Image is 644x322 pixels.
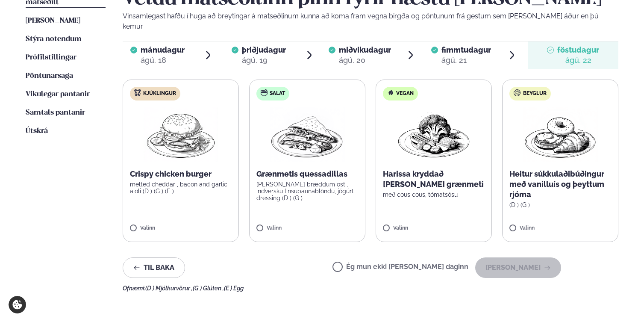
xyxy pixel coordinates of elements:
[256,169,358,179] p: Grænmetis quessadillas
[339,55,391,65] div: ágú. 20
[26,127,48,135] span: Útskrá
[396,107,471,162] img: Vegan.png
[123,285,618,292] div: Ofnæmi:
[514,89,521,96] img: bagle-new-16px.svg
[26,72,73,80] span: Pöntunarsaga
[145,285,193,292] span: (D ) Mjólkurvörur ,
[441,55,491,65] div: ágú. 21
[123,11,618,32] p: Vinsamlegast hafðu í huga að breytingar á matseðlinum kunna að koma fram vegna birgða og pöntunum...
[261,89,268,96] img: salad.svg
[26,54,76,61] span: Prófílstillingar
[509,201,611,208] p: (D ) (G )
[26,71,73,81] a: Pöntunarsaga
[143,90,176,97] span: Kjúklingur
[193,285,224,292] span: (G ) Glúten ,
[143,107,219,162] img: Hamburger.png
[270,107,345,162] img: Quesadilla.png
[26,17,80,24] span: [PERSON_NAME]
[383,169,485,189] p: Harissa kryddað [PERSON_NAME] grænmeti
[270,90,285,97] span: Salat
[224,285,244,292] span: (E ) Egg
[134,89,141,96] img: chicken.svg
[26,34,82,44] a: Stýra notendum
[26,53,76,63] a: Prófílstillingar
[26,89,90,100] a: Vikulegar pantanir
[396,90,414,97] span: Vegan
[26,35,82,43] span: Stýra notendum
[509,169,611,200] p: Heitur súkkulaðibúðingur með vanilluís og þeyttum rjóma
[256,181,358,201] p: [PERSON_NAME] bræddum osti, indversku linsubaunablöndu, jógúrt dressing (D ) (G )
[26,91,90,98] span: Vikulegar pantanir
[475,257,561,278] button: [PERSON_NAME]
[26,109,85,116] span: Samtals pantanir
[387,89,394,96] img: Vegan.svg
[141,55,185,65] div: ágú. 18
[441,45,491,54] span: fimmtudagur
[123,257,185,278] button: Til baka
[242,55,286,65] div: ágú. 19
[339,45,391,54] span: miðvikudagur
[130,181,232,195] p: melted cheddar , bacon and garlic aioli (D ) (G ) (E )
[523,90,547,97] span: Beyglur
[242,45,286,54] span: þriðjudagur
[26,16,80,26] a: [PERSON_NAME]
[523,107,598,162] img: Croissant.png
[383,191,485,198] p: með cous cous, tómatsósu
[141,45,185,54] span: mánudagur
[9,296,26,313] a: Cookie settings
[26,126,48,136] a: Útskrá
[557,45,599,54] span: föstudagur
[26,108,85,118] a: Samtals pantanir
[557,55,599,65] div: ágú. 22
[130,169,232,179] p: Crispy chicken burger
